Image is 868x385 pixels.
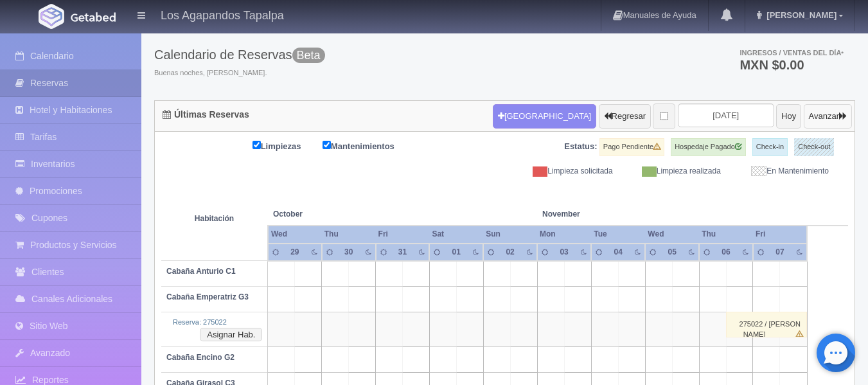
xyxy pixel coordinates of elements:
h4: Últimas Reservas [163,110,249,120]
input: Mantenimientos [323,141,331,149]
div: Limpieza solicitada [515,166,623,177]
th: Wed [645,226,699,243]
th: Mon [537,226,591,243]
span: Beta [292,48,325,63]
div: 03 [556,247,572,258]
b: Cabaña Anturio C1 [166,267,236,276]
button: Avanzar [804,104,852,129]
button: [GEOGRAPHIC_DATA] [493,104,596,129]
div: 04 [610,247,626,258]
div: Limpieza realizada [623,166,731,177]
input: Limpiezas [252,141,261,149]
label: Mantenimientos [323,138,414,153]
label: Limpiezas [252,138,321,153]
th: Tue [591,226,645,243]
h4: Los Agapandos Tapalpa [161,6,284,22]
label: Estatus: [564,141,597,153]
button: Asignar Hab. [200,328,262,342]
th: Thu [322,226,376,243]
strong: Habitación [195,214,234,223]
div: En Mantenimiento [731,166,838,177]
h3: Calendario de Reservas [154,48,325,62]
span: October [273,209,371,220]
div: 275022 / [PERSON_NAME] [726,312,807,337]
th: Fri [753,226,807,243]
span: November [542,209,640,220]
div: 31 [394,247,411,258]
th: Wed [268,226,322,243]
div: 07 [772,247,788,258]
div: 29 [287,247,303,258]
span: Buenas noches, [PERSON_NAME]. [154,68,325,78]
label: Hospedaje Pagado [671,138,746,156]
div: 05 [664,247,680,258]
button: Regresar [599,104,651,129]
span: Ingresos / Ventas del día [740,49,844,57]
h3: MXN $0.00 [740,58,844,71]
img: Getabed [39,4,64,29]
b: Cabaña Emperatriz G3 [166,292,249,301]
b: Cabaña Encino G2 [166,353,235,362]
div: 30 [341,247,357,258]
th: Sun [483,226,537,243]
div: 06 [718,247,734,258]
img: Getabed [71,12,116,22]
label: Check-out [794,138,834,156]
a: Reserva: 275022 [173,318,227,326]
th: Fri [376,226,430,243]
span: [PERSON_NAME] [763,10,837,20]
div: 02 [502,247,518,258]
button: Hoy [776,104,801,129]
th: Sat [429,226,483,243]
label: Pago Pendiente [599,138,664,156]
th: Thu [699,226,753,243]
div: 01 [448,247,465,258]
label: Check-in [752,138,788,156]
